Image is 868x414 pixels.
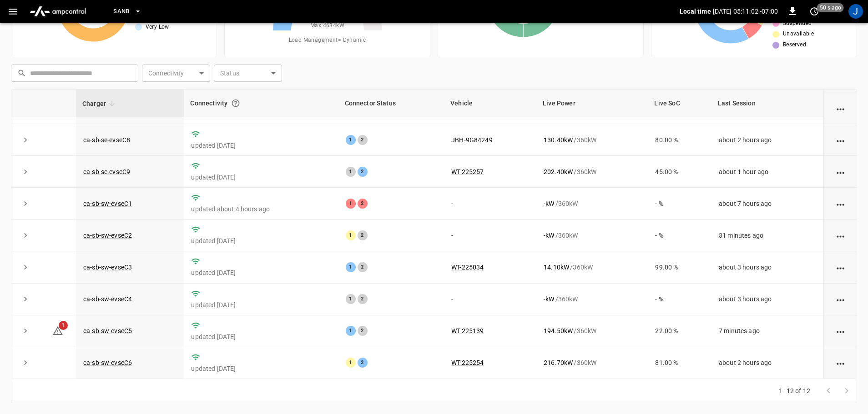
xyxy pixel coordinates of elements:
[83,359,132,366] a: ca-sb-sw-evseC6
[835,231,846,240] div: action cell options
[113,6,130,17] span: SanB
[648,124,711,156] td: 80.00 %
[358,326,368,336] div: 2
[648,347,711,379] td: 81.00 %
[19,292,32,306] button: expand row
[83,168,130,175] a: ca-sb-se-evseC9
[358,262,368,272] div: 2
[835,104,846,113] div: action cell options
[358,199,368,209] div: 2
[835,294,846,304] div: action cell options
[544,294,554,304] p: - kW
[358,294,368,304] div: 2
[289,36,366,45] span: Load Management = Dynamic
[835,199,846,208] div: action cell options
[358,135,368,145] div: 2
[451,168,484,175] a: WT-225257
[83,327,132,334] a: ca-sb-sw-evseC5
[712,124,823,156] td: about 2 hours ago
[191,173,331,182] p: updated [DATE]
[648,156,711,188] td: 45.00 %
[680,7,711,16] p: Local time
[451,264,484,271] a: WT-225034
[346,294,356,304] div: 1
[544,326,641,335] div: / 360 kW
[191,205,331,214] p: updated about 4 hours ago
[544,263,641,272] div: / 360 kW
[544,199,554,208] p: - kW
[835,326,846,335] div: action cell options
[191,268,331,277] p: updated [DATE]
[544,135,573,145] p: 130.40 kW
[712,188,823,219] td: about 7 hours ago
[444,90,536,117] th: Vehicle
[848,4,863,19] div: profile-icon
[338,90,444,117] th: Connector Status
[779,386,811,395] p: 1–12 of 12
[544,294,641,304] div: / 360 kW
[83,264,132,271] a: ca-sb-sw-evseC3
[536,90,648,117] th: Live Power
[19,133,32,147] button: expand row
[713,7,778,16] p: [DATE] 05:11:02 -07:00
[712,284,823,315] td: about 3 hours ago
[807,4,822,19] button: set refresh interval
[83,295,132,303] a: ca-sb-sw-evseC4
[59,321,68,330] span: 1
[52,327,63,334] a: 1
[835,167,846,176] div: action cell options
[544,167,641,176] div: / 360 kW
[451,359,484,366] a: WT-225254
[346,358,356,368] div: 1
[544,135,641,145] div: / 360 kW
[19,324,32,338] button: expand row
[346,135,356,145] div: 1
[146,23,169,32] span: Very Low
[310,21,344,30] span: Max. 4634 kW
[19,229,32,242] button: expand row
[544,167,573,176] p: 202.40 kW
[835,358,846,367] div: action cell options
[358,358,368,368] div: 2
[346,326,356,336] div: 1
[19,165,32,179] button: expand row
[648,90,711,117] th: Live SoC
[110,3,145,20] button: SanB
[19,197,32,210] button: expand row
[648,219,711,251] td: - %
[817,3,844,12] span: 50 s ago
[648,284,711,315] td: - %
[544,326,573,335] p: 194.50 kW
[19,260,32,274] button: expand row
[83,232,132,239] a: ca-sb-sw-evseC2
[346,262,356,272] div: 1
[346,167,356,177] div: 1
[712,219,823,251] td: 31 minutes ago
[190,95,332,111] div: Connectivity
[544,358,641,367] div: / 360 kW
[835,135,846,145] div: action cell options
[451,136,493,144] a: JBH-9G84249
[191,300,331,309] p: updated [DATE]
[19,356,32,369] button: expand row
[712,347,823,379] td: about 2 hours ago
[783,40,806,50] span: Reserved
[82,98,118,109] span: Charger
[544,199,641,208] div: / 360 kW
[26,3,90,20] img: ampcontrol.io logo
[444,188,536,219] td: -
[83,200,132,207] a: ca-sb-sw-evseC1
[83,136,130,144] a: ca-sb-se-evseC8
[346,199,356,209] div: 1
[544,358,573,367] p: 216.70 kW
[358,230,368,240] div: 2
[346,230,356,240] div: 1
[451,327,484,334] a: WT-225139
[648,315,711,347] td: 22.00 %
[712,251,823,283] td: about 3 hours ago
[444,219,536,251] td: -
[783,30,814,39] span: Unavailable
[712,315,823,347] td: 7 minutes ago
[648,251,711,283] td: 99.00 %
[544,263,569,272] p: 14.10 kW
